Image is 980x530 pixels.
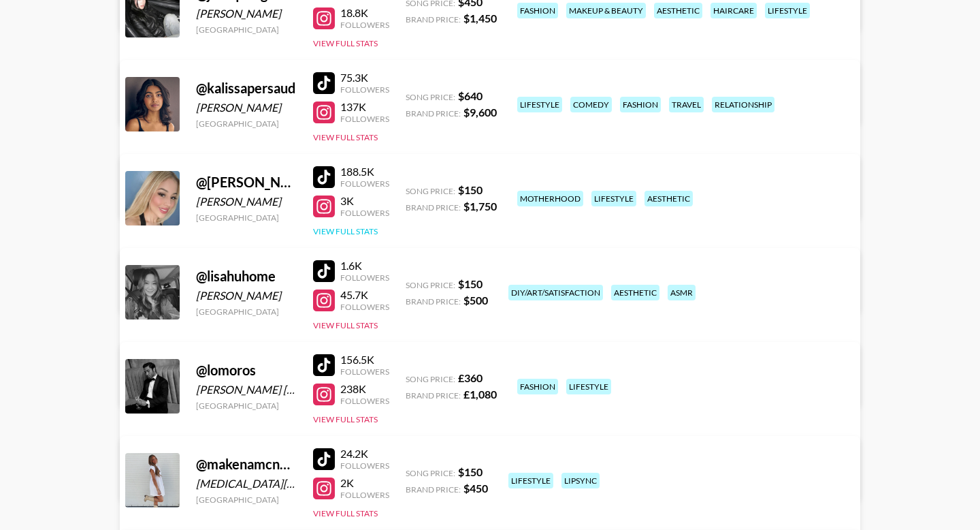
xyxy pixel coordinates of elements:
div: 238K [340,382,389,396]
span: Song Price: [406,186,455,196]
span: Brand Price: [406,484,461,495]
span: Brand Price: [406,108,461,119]
div: 18.8K [340,6,389,20]
button: View Full Stats [313,38,378,48]
span: Brand Price: [406,296,461,307]
div: [PERSON_NAME] [196,195,297,208]
div: aesthetic [611,285,659,300]
div: fashion [620,97,661,112]
span: Song Price: [406,280,455,290]
span: Song Price: [406,468,455,478]
span: Song Price: [406,374,455,384]
div: fashion [517,3,558,18]
div: [MEDICAL_DATA][PERSON_NAME] [196,477,297,490]
div: haircare [710,3,757,18]
div: lifestyle [591,191,636,206]
div: [PERSON_NAME] [196,101,297,114]
div: 1.6K [340,259,389,272]
div: 156.5K [340,353,389,367]
div: [PERSON_NAME] [PERSON_NAME] [196,383,297,396]
div: [GEOGRAPHIC_DATA] [196,119,297,129]
div: Followers [340,20,389,30]
div: [GEOGRAPHIC_DATA] [196,307,297,317]
div: [GEOGRAPHIC_DATA] [196,25,297,35]
strong: $ 150 [458,183,483,196]
div: Followers [340,490,389,500]
button: View Full Stats [313,132,378,142]
div: lipsync [561,473,600,488]
div: lifestyle [517,97,562,112]
div: travel [669,97,704,112]
div: @ [PERSON_NAME].[PERSON_NAME] [196,174,297,191]
div: 24.2K [340,447,389,461]
span: Brand Price: [406,202,461,213]
div: Followers [340,208,389,218]
div: fashion [517,379,558,394]
div: aesthetic [654,3,702,18]
div: motherhood [517,191,583,206]
strong: $ 1,450 [463,12,497,25]
div: Followers [340,272,389,283]
div: Followers [340,396,389,406]
div: Followers [340,114,389,124]
div: 45.7K [340,288,389,302]
button: View Full Stats [313,226,378,236]
div: Followers [340,84,389,95]
div: @ makenamcneill [196,456,297,473]
strong: $ 150 [458,465,483,478]
strong: $ 500 [463,294,488,307]
div: lifestyle [765,3,810,18]
div: lifestyle [508,473,553,488]
div: [GEOGRAPHIC_DATA] [196,495,297,505]
div: 137K [340,100,389,114]
div: lifestyle [566,379,611,394]
div: [PERSON_NAME] [196,289,297,302]
button: View Full Stats [313,320,378,330]
div: [GEOGRAPHIC_DATA] [196,401,297,411]
span: Song Price: [406,92,455,102]
strong: $ 450 [463,482,488,495]
strong: $ 1,750 [463,200,497,213]
div: 188.5K [340,165,389,178]
div: comedy [570,97,612,112]
button: View Full Stats [313,508,378,518]
div: Followers [340,178,389,189]
span: Brand Price: [406,14,461,25]
div: asmr [668,285,696,300]
div: Followers [340,367,389,377]
div: @ kalissapersaud [196,80,297,97]
strong: £ 1,080 [463,388,497,401]
strong: $ 640 [458,89,483,102]
span: Brand Price: [406,390,461,401]
button: View Full Stats [313,414,378,424]
div: @ lomoros [196,362,297,379]
div: Followers [340,302,389,312]
div: 3K [340,194,389,208]
strong: $ 9,600 [463,106,497,119]
div: @ lisahuhome [196,268,297,285]
div: makeup & beauty [566,3,646,18]
strong: $ 150 [458,277,483,290]
div: Followers [340,461,389,471]
div: relationship [712,97,774,112]
div: 2K [340,476,389,490]
div: [GEOGRAPHIC_DATA] [196,213,297,223]
div: [PERSON_NAME] [196,7,297,20]
div: 75.3K [340,71,389,84]
div: diy/art/satisfaction [508,285,603,300]
div: aesthetic [644,191,693,206]
strong: £ 360 [458,371,483,384]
